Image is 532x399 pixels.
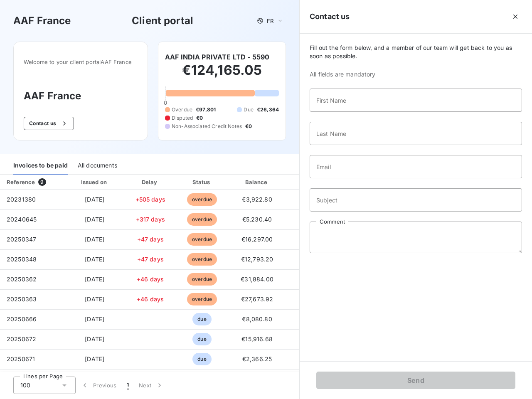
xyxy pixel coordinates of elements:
div: Delay [127,178,174,186]
span: 20250666 [7,315,37,323]
span: €27,673.92 [241,296,273,303]
span: Non-Associated Credit Notes [172,123,242,130]
span: overdue [187,273,217,286]
span: €12,793.20 [241,256,273,263]
span: 0 [164,99,167,106]
span: [DATE] [85,236,104,243]
span: 20250348 [7,256,37,263]
span: €2,366.25 [242,355,272,362]
span: overdue [187,293,217,305]
span: €0 [245,123,252,130]
span: +47 days [137,236,164,243]
button: 1 [122,377,134,394]
span: 20250362 [7,276,37,283]
span: [DATE] [85,335,104,342]
h3: Client portal [132,13,193,28]
button: Previous [76,377,122,394]
span: 9 [38,178,46,186]
span: [DATE] [85,216,104,223]
h6: AAF INDIA PRIVATE LTD - 5590 [165,52,269,62]
span: 1 [127,381,129,389]
div: PDF [288,178,330,186]
h5: Contact us [310,11,350,22]
button: Next [134,377,169,394]
input: placeholder [310,122,522,145]
span: All fields are mandatory [310,70,522,79]
span: 20240645 [7,216,37,223]
span: overdue [187,253,217,266]
span: overdue [187,193,217,206]
span: Due [244,106,253,113]
span: [DATE] [85,355,104,362]
span: [DATE] [85,296,104,303]
span: +317 days [136,216,165,223]
span: Fill out the form below, and a member of our team will get back to you as soon as possible. [310,44,522,60]
span: +505 days [135,196,165,203]
div: Status [177,178,227,186]
span: due [192,353,211,365]
h2: €124,165.05 [165,62,279,87]
input: placeholder [310,155,522,178]
span: €5,230.40 [242,216,272,223]
span: 20250347 [7,236,36,243]
span: 20250363 [7,296,37,303]
span: Welcome to your client portal AAF France [24,59,138,65]
span: due [192,313,211,325]
span: overdue [187,213,217,226]
span: [DATE] [85,315,104,323]
span: €26,364 [257,106,279,113]
span: Overdue [172,106,192,113]
div: All documents [78,157,117,175]
span: 20250672 [7,335,36,342]
span: due [192,333,211,345]
h3: AAF France [24,89,138,103]
span: €31,884.00 [241,276,273,283]
span: €8,080.80 [242,315,272,323]
span: Disputed [172,114,193,122]
span: FR [267,17,273,24]
span: overdue [187,233,217,246]
button: Contact us [24,117,74,130]
input: placeholder [310,89,522,112]
span: €0 [196,114,203,122]
span: 100 [20,381,30,389]
span: [DATE] [85,196,104,203]
span: €97,801 [196,106,216,113]
span: +46 days [137,276,164,283]
span: +46 days [137,296,164,303]
span: 20231380 [7,196,36,203]
button: Send [316,372,515,389]
span: €15,916.68 [241,335,273,342]
h3: AAF France [13,13,71,28]
span: +47 days [137,256,164,263]
div: Reference [7,179,35,185]
span: 20250671 [7,355,35,362]
span: €3,922.80 [242,196,272,203]
span: [DATE] [85,256,104,263]
span: [DATE] [85,276,104,283]
div: Invoices to be paid [13,157,68,175]
div: Issued on [66,178,123,186]
input: placeholder [310,188,522,212]
span: €16,297.00 [241,236,273,243]
div: Balance [230,178,284,186]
